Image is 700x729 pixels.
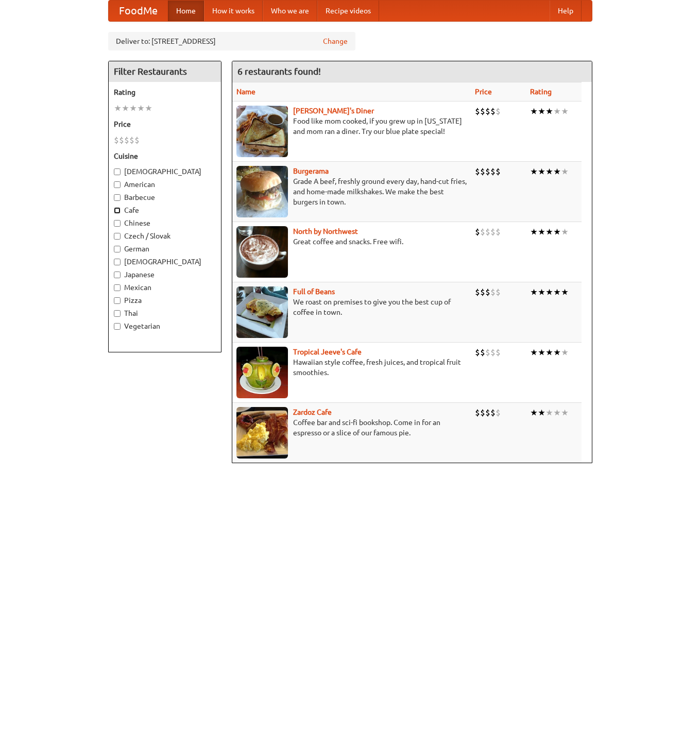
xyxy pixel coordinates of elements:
[114,310,121,317] input: Thai
[485,407,490,418] li: $
[108,32,355,50] div: Deliver to: [STREET_ADDRESS]
[561,226,569,238] li: ★
[124,134,129,146] li: $
[530,106,538,117] li: ★
[553,407,561,418] li: ★
[538,106,545,117] li: ★
[114,87,216,97] h5: Rating
[122,103,129,114] li: ★
[530,407,538,418] li: ★
[490,106,496,117] li: $
[530,226,538,238] li: ★
[114,179,216,190] label: American
[129,134,134,146] li: $
[550,1,582,21] a: Help
[109,61,221,82] h4: Filter Restaurants
[114,233,121,240] input: Czech / Slovak
[480,106,485,117] li: $
[545,166,553,177] li: ★
[530,286,538,298] li: ★
[114,282,216,293] label: Mexican
[475,226,480,238] li: $
[293,408,332,416] b: Zardoz Cafe
[114,181,121,188] input: American
[475,106,480,117] li: $
[119,134,124,146] li: $
[137,103,145,114] li: ★
[114,284,121,291] input: Mexican
[545,407,553,418] li: ★
[236,347,288,398] img: jeeves.jpg
[109,1,168,21] a: FoodMe
[475,166,480,177] li: $
[475,347,480,358] li: $
[480,226,485,238] li: $
[236,176,467,207] p: Grade A beef, freshly ground every day, hand-cut fries, and home-made milkshakes. We make the bes...
[553,286,561,298] li: ★
[553,106,561,117] li: ★
[553,347,561,358] li: ★
[236,166,288,217] img: burgerama.jpg
[490,226,496,238] li: $
[496,347,501,358] li: $
[293,348,362,356] a: Tropical Jeeve's Cafe
[236,88,255,96] a: Name
[114,244,216,254] label: German
[475,407,480,418] li: $
[480,286,485,298] li: $
[496,226,501,238] li: $
[237,66,321,76] ng-pluralize: 6 restaurants found!
[114,257,216,267] label: [DEMOGRAPHIC_DATA]
[145,103,152,114] li: ★
[293,287,335,296] a: Full of Beans
[204,1,263,21] a: How it works
[530,347,538,358] li: ★
[561,347,569,358] li: ★
[263,1,317,21] a: Who we are
[236,417,467,438] p: Coffee bar and sci-fi bookshop. Come in for an espresso or a slice of our famous pie.
[114,194,121,201] input: Barbecue
[530,88,552,96] a: Rating
[114,297,121,304] input: Pizza
[480,347,485,358] li: $
[545,226,553,238] li: ★
[480,166,485,177] li: $
[236,236,467,247] p: Great coffee and snacks. Free wifi.
[490,347,496,358] li: $
[545,347,553,358] li: ★
[490,166,496,177] li: $
[480,407,485,418] li: $
[475,286,480,298] li: $
[317,1,379,21] a: Recipe videos
[129,103,137,114] li: ★
[293,227,358,235] a: North by Northwest
[114,246,121,252] input: German
[114,308,216,318] label: Thai
[323,36,348,46] a: Change
[114,218,216,228] label: Chinese
[485,286,490,298] li: $
[553,166,561,177] li: ★
[538,226,545,238] li: ★
[561,106,569,117] li: ★
[114,134,119,146] li: $
[236,357,467,378] p: Hawaiian style coffee, fresh juices, and tropical fruit smoothies.
[485,106,490,117] li: $
[538,347,545,358] li: ★
[236,286,288,338] img: beans.jpg
[538,286,545,298] li: ★
[236,116,467,137] p: Food like mom cooked, if you grew up in [US_STATE] and mom ran a diner. Try our blue plate special!
[490,286,496,298] li: $
[561,286,569,298] li: ★
[485,347,490,358] li: $
[496,166,501,177] li: $
[114,192,216,202] label: Barbecue
[293,167,329,175] a: Burgerama
[293,107,374,115] a: [PERSON_NAME]'s Diner
[538,407,545,418] li: ★
[530,166,538,177] li: ★
[496,407,501,418] li: $
[114,119,216,129] h5: Price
